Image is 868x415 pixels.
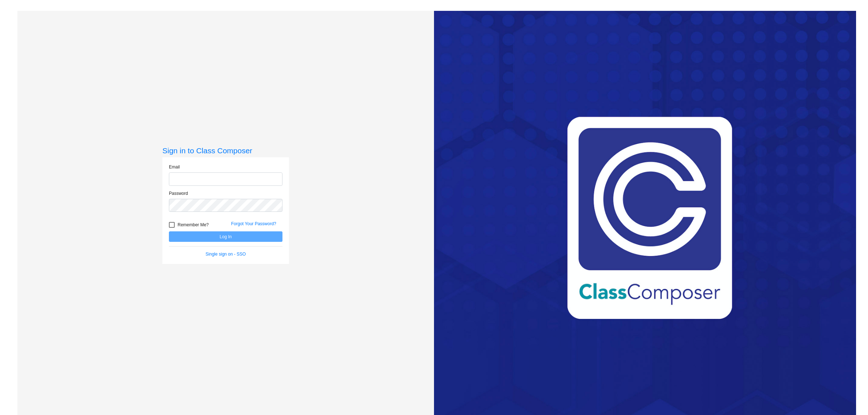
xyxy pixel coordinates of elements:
[169,164,180,170] label: Email
[169,231,282,242] button: Log In
[205,252,246,257] a: Single sign on - SSO
[178,221,209,229] span: Remember Me?
[169,190,188,197] label: Password
[162,146,289,155] h3: Sign in to Class Composer
[231,221,276,226] a: Forgot Your Password?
